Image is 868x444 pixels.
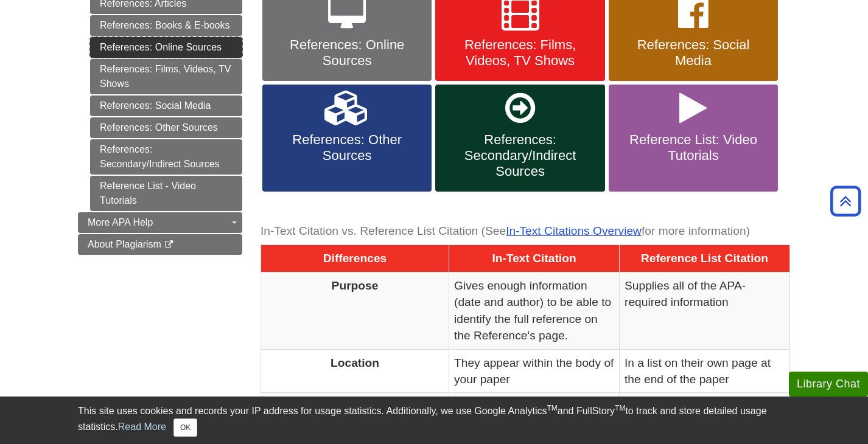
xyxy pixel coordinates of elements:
span: More APA Help [88,217,153,227]
a: Reference List - Video Tutorials [90,176,242,211]
a: References: Secondary/Indirect Sources [90,139,242,175]
sup: TM [547,404,557,412]
span: In-Text Citation [492,252,576,265]
td: Gives enough information (date and author) to be able to identify the full reference on the Refer... [449,272,620,349]
a: In-Text Citations Overview [506,224,642,237]
span: About Plagiarism [88,239,161,249]
a: Read More [118,421,166,432]
a: References: Books & E-books [90,15,242,36]
th: Location [261,349,449,393]
caption: In-Text Citation vs. Reference List Citation (See for more information) [261,218,790,245]
a: References: Other Sources [262,85,432,192]
span: References: Online Sources [271,37,422,69]
button: Close [173,418,197,437]
sup: TM [615,404,625,412]
a: References: Other Sources [90,117,242,138]
td: In a list on their own page at the end of the paper [620,349,790,393]
i: This link opens in a new window [164,241,174,249]
a: References: Films, Videos, TV Shows [90,59,242,94]
span: References: Secondary/Indirect Sources [444,132,595,179]
a: References: Social Media [90,95,242,116]
div: This site uses cookies and records your IP address for usage statistics. Additionally, we use Goo... [78,404,790,437]
span: References: Social Media [618,37,769,69]
a: Back to Top [826,193,865,209]
a: More APA Help [78,212,242,233]
button: Library Chat [789,372,868,397]
span: References: Other Sources [271,132,422,164]
p: Purpose [266,277,444,294]
span: Reference List: Video Tutorials [618,132,769,164]
a: References: Online Sources [90,37,242,58]
td: Supplies all of the APA-required information [620,272,790,349]
a: About Plagiarism [78,234,242,255]
a: References: Secondary/Indirect Sources [435,85,604,192]
span: References: Films, Videos, TV Shows [444,37,595,69]
span: Differences [323,252,387,265]
a: Reference List: Video Tutorials [609,85,778,192]
span: Reference List Citation [641,252,768,265]
td: They appear within the body of your paper [449,349,620,393]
